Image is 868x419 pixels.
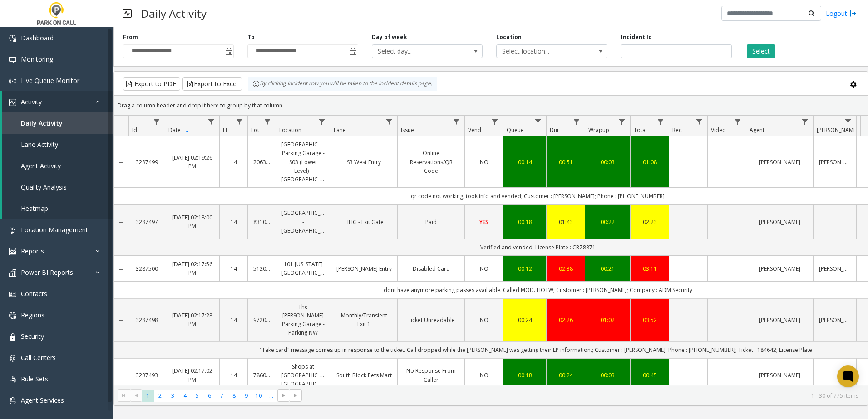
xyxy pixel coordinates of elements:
span: Page 8 [228,390,240,402]
span: Select day... [372,45,460,58]
a: 831001 [253,218,270,226]
div: 00:03 [591,158,625,166]
img: 'icon' [9,56,16,63]
a: Vend Filter Menu [489,116,501,128]
a: Location Filter Menu [316,116,328,128]
img: 'icon' [9,397,16,404]
img: 'icon' [9,248,16,255]
a: 206351 [253,158,270,166]
span: Power BI Reports [21,268,73,277]
a: 00:12 [509,264,541,273]
a: [DATE] 02:19:26 PM [171,153,214,171]
a: Quality Analysis [2,176,113,198]
a: 02:26 [552,316,579,324]
span: Quality Analysis [21,183,67,191]
button: Export to PDF [123,77,180,91]
img: 'icon' [9,376,16,383]
a: 00:22 [591,218,625,226]
a: [DATE] 02:17:02 PM [171,366,214,384]
span: NO [480,316,488,324]
a: HHG - Exit Gate [336,218,392,226]
a: Wrapup Filter Menu [616,116,628,128]
a: Collapse Details [114,266,128,273]
span: Page 6 [203,390,216,402]
a: 786001 [253,371,270,380]
span: Select location... [497,45,585,58]
a: Total Filter Menu [655,116,667,128]
span: NO [480,371,488,379]
a: Activity [2,91,113,112]
span: Go to the next page [277,389,290,402]
a: 00:24 [509,316,541,324]
span: Page 9 [240,390,252,402]
span: Go to the last page [292,392,300,399]
span: Id [132,126,137,134]
a: H Filter Menu [233,116,246,128]
span: Live Queue Monitor [21,76,79,85]
a: Collapse Details [114,159,128,166]
img: 'icon' [9,312,16,319]
span: Activity [21,97,42,106]
a: 512001 [253,264,270,273]
span: Vend [468,126,481,134]
div: 00:18 [509,218,541,226]
a: Lane Filter Menu [383,116,395,128]
a: 14 [225,371,242,380]
button: Select [747,44,775,58]
a: [PERSON_NAME] [752,371,808,380]
img: 'icon' [9,35,16,42]
div: 02:38 [552,264,579,273]
div: By clicking Incident row you will be taken to the incident details page. [248,77,437,91]
a: Logout [826,9,857,18]
img: infoIcon.svg [252,80,260,88]
a: 3287493 [134,371,159,380]
a: [PERSON_NAME] [819,158,851,166]
a: Collapse Details [114,219,128,226]
a: Monthly/Transient Exit 1 [336,311,392,328]
div: Drag a column header and drop it here to group by that column [114,97,868,113]
a: Lane Activity [2,134,113,155]
span: Agent Activity [21,161,61,170]
a: 14 [225,264,242,273]
label: To [247,33,255,41]
a: Heatmap [2,198,113,219]
a: Collapse Details [114,317,128,324]
a: NO [470,371,498,380]
label: Location [496,33,522,41]
img: 'icon' [9,269,16,277]
a: Daily Activity [2,112,113,134]
a: 02:23 [636,218,663,226]
span: YES [479,218,488,226]
a: Dur Filter Menu [571,116,583,128]
span: Dashboard [21,34,54,42]
img: pageIcon [123,2,132,24]
a: South Block Pets Mart [336,371,392,380]
span: Lot [251,126,259,134]
a: [PERSON_NAME] [819,264,851,273]
label: From [123,33,138,41]
a: [PERSON_NAME] [752,158,808,166]
a: 00:14 [509,158,541,166]
a: 00:03 [591,371,625,380]
div: 00:24 [552,371,579,380]
a: Lot Filter Menu [261,116,274,128]
span: Agent Services [21,396,64,404]
img: 'icon' [9,333,16,341]
label: Incident Id [621,33,652,41]
a: 01:08 [636,158,663,166]
a: Ticket Unreadable [403,316,459,324]
a: 00:18 [509,371,541,380]
span: Toggle popup [348,45,358,58]
div: Data table [114,116,868,385]
span: Page 11 [265,390,277,402]
a: 03:52 [636,316,663,324]
span: NO [480,265,488,273]
span: Regions [21,311,44,319]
